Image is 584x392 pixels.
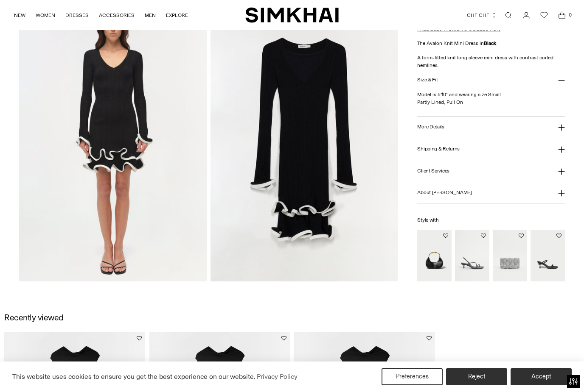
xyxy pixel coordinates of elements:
a: EXPLORE [166,6,188,25]
span: 0 [566,11,574,19]
button: Add to Wishlist [443,234,448,239]
a: Wishlist [536,7,553,24]
h3: Client Services [417,168,449,174]
h3: More Details [417,125,444,130]
button: Add to Wishlist [481,234,486,239]
h2: Recently viewed [4,313,64,322]
a: Go to the account page [518,7,535,24]
button: About [PERSON_NAME] [417,182,564,204]
button: Add to Wishlist [137,336,142,341]
button: Shipping & Returns [417,139,564,160]
button: Accept [511,368,572,385]
img: Nixi Hobo [417,230,452,281]
button: CHF CHF [467,6,497,25]
button: Reject [446,368,507,385]
button: Add to Wishlist [427,336,432,341]
h3: About [PERSON_NAME] [417,190,472,196]
a: Open cart modal [553,7,570,24]
button: Preferences [382,368,443,385]
button: Size & Fit [417,69,564,91]
a: MEN [145,6,156,25]
p: The Avalon Knit Mini Dress in [417,39,564,47]
button: Client Services [417,160,564,182]
a: Privacy Policy (opens in a new tab) [255,370,299,383]
a: DRESSES [65,6,89,25]
h3: Size & Fit [417,77,438,83]
img: Cedonia Kitten Heel Sandal [455,230,489,281]
button: Add to Wishlist [281,336,286,341]
a: SIMKHAI [245,7,339,23]
strong: Black [484,40,496,46]
a: WOMEN [36,6,55,25]
h6: Style with [417,218,564,223]
button: Add to Wishlist [519,234,524,239]
img: Siren Low Heel Sandal [531,230,565,281]
p: Model is 5'10" and wearing size Small Partly Lined, Pull On [417,91,564,106]
button: Add to Wishlist [556,234,562,239]
span: This website uses cookies to ensure you get the best experience on our website. [12,373,255,381]
h3: Shipping & Returns [417,146,460,152]
a: NEW [14,6,25,25]
button: More Details [417,117,564,138]
a: ACCESSORIES [99,6,135,25]
p: A form-fitted knit long sleeve mini dress with contrast curled hemlines. [417,54,564,69]
a: Open search modal [500,7,517,24]
img: Morgan Woven Rhinestone Clutch [493,230,527,281]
